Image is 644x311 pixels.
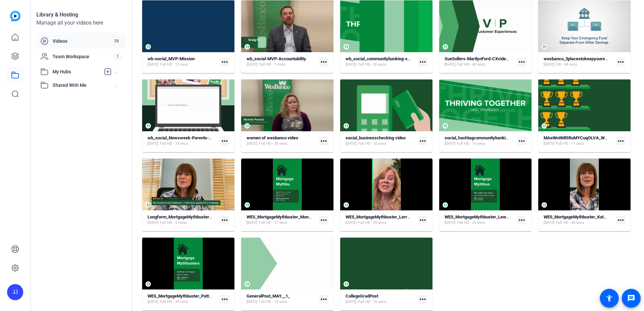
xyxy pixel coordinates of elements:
[247,220,257,226] span: [DATE]
[358,299,386,305] span: Full HD - 10 secs
[148,62,158,67] span: [DATE]
[247,135,298,140] strong: women of wesbanco video
[148,135,218,146] a: wb_social_Newsweek-Parents-Families2024[DATE]Full HD - 15 secs
[148,293,225,299] strong: WES_MortgageMythbuster_Patti_[DATE]
[418,216,427,224] mat-icon: more_horiz
[346,56,425,61] strong: wb_social_communitybanking-slideshow
[457,62,485,67] span: Full HD - 40 secs
[148,56,218,67] a: wb-social_MVP-Mission[DATE]Full HD - 13 secs
[148,141,158,146] span: [DATE]
[114,53,122,60] span: 1
[346,135,416,146] a: social_businesschecking video[DATE]Full HD - 10 secs
[445,135,515,146] a: social_hashtagcommunitybanking video[DATE]Full HD - 16 secs
[556,141,584,146] span: Full HD - 11 secs
[53,38,111,44] span: Videos
[346,293,378,299] strong: CollegeGradPost
[605,294,613,302] mat-icon: accessibility
[319,295,328,304] mat-icon: more_horiz
[220,216,229,224] mat-icon: more_horiz
[247,293,317,305] a: GeneralPost_MAY__1_[DATE]Full HD - 15 secs
[148,299,158,305] span: [DATE]
[259,220,287,226] span: Full HD - 27 secs
[220,295,229,304] mat-icon: more_horiz
[160,62,188,67] span: Full HD - 13 secs
[544,135,614,146] a: MAeWn0MlSRuMYCuqOLVA_WES_SavingsExcellence__3_[DATE]Full HD - 11 secs
[10,11,21,21] img: blue-gradient.svg
[36,19,126,27] div: Manage all your videos here
[111,37,122,45] span: 58
[517,58,526,66] mat-icon: more_horiz
[346,220,356,226] span: [DATE]
[418,137,427,145] mat-icon: more_horiz
[556,62,577,67] span: HD - 54 secs
[346,299,356,305] span: [DATE]
[346,214,416,226] a: WES_MortgageMythbuster_Lorraine_[DATE][DATE]Full HD - 45 secs
[247,56,317,67] a: wb_social-MVP-Accountability[DATE]Full HD - 1 mins
[36,65,126,78] mat-expansion-panel-header: My Hubs
[627,294,635,302] mat-icon: message
[247,293,290,299] strong: GeneralPost_MAY__1_
[247,214,317,226] a: WES_MortgageMythbuster_Monica_[DATE][DATE]Full HD - 27 secs
[319,137,328,145] mat-icon: more_horiz
[445,141,455,146] span: [DATE]
[616,216,625,224] mat-icon: more_horiz
[346,62,356,67] span: [DATE]
[418,58,427,66] mat-icon: more_horiz
[346,293,416,305] a: CollegeGradPost[DATE]Full HD - 10 secs
[36,11,126,19] div: Library & Hosting
[544,56,614,67] a: wesbanco_3placestokeepyouremergencyfund_video_final (1080p)_1[DATE]HD - 54 secs
[247,62,257,67] span: [DATE]
[346,56,416,67] a: wb_social_communitybanking-slideshow[DATE]Full HD - 30 secs
[616,137,625,145] mat-icon: more_horiz
[160,141,188,146] span: Full HD - 15 secs
[148,220,158,226] span: [DATE]
[247,214,329,219] strong: WES_MortgageMythbuster_Monica_[DATE]
[148,56,195,61] strong: wb-social_MVP-Mission
[418,295,427,304] mat-icon: more_horiz
[445,214,515,226] a: WES_MortgageMythbuster_Lew_[DATE][DATE]Full HD - 29 secs
[220,137,229,145] mat-icon: more_horiz
[616,58,625,66] mat-icon: more_horiz
[346,135,406,140] strong: social_businesschecking video
[319,216,328,224] mat-icon: more_horiz
[544,220,554,226] span: [DATE]
[358,220,386,226] span: Full HD - 45 secs
[36,78,126,92] mat-expansion-panel-header: Shared With Me
[445,214,521,219] strong: WES_MortgageMythbuster_Lew_[DATE]
[544,62,554,67] span: [DATE]
[544,214,629,219] strong: WES_MortgageMythbuster_Kathleen_[DATE]
[247,141,257,146] span: [DATE]
[53,82,115,89] span: Shared With Me
[544,214,614,226] a: WES_MortgageMythbuster_Kathleen_[DATE][DATE]Full HD - 60 secs
[544,141,554,146] span: [DATE]
[445,56,515,67] a: SueSollers-MarilynFord-CXvideo-090424[DATE]Full HD - 40 secs
[457,220,485,226] span: Full HD - 29 secs
[517,137,526,145] mat-icon: more_horiz
[259,141,287,146] span: Full HD - 30 secs
[517,216,526,224] mat-icon: more_horiz
[259,62,286,67] span: Full HD - 1 mins
[556,220,584,226] span: Full HD - 60 secs
[148,135,234,140] strong: wb_social_Newsweek-Parents-Families2024
[319,58,328,66] mat-icon: more_horiz
[346,214,430,219] strong: WES_MortgageMythbuster_Lorraine_[DATE]
[247,135,317,146] a: women of wesbanco video[DATE]Full HD - 30 secs
[259,299,287,305] span: Full HD - 15 secs
[445,56,524,61] strong: SueSollers-MarilynFord-CXvideo-090424
[457,141,485,146] span: Full HD - 16 secs
[346,141,356,146] span: [DATE]
[160,299,188,305] span: Full HD - 34 secs
[358,141,386,146] span: Full HD - 10 secs
[53,68,100,75] span: My Hubs
[247,56,306,61] strong: wb_social-MVP-Accountability
[53,53,114,60] span: Team Workspace
[445,135,522,140] strong: social_hashtagcommunitybanking video
[247,299,257,305] span: [DATE]
[148,214,218,226] a: Longform_MortgageMythbusters_[DATE][DATE]Full HD - 3 mins
[445,62,455,67] span: [DATE]
[445,220,455,226] span: [DATE]
[160,220,187,226] span: Full HD - 3 mins
[220,58,229,66] mat-icon: more_horiz
[7,284,23,300] div: JJ
[358,62,386,67] span: Full HD - 30 secs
